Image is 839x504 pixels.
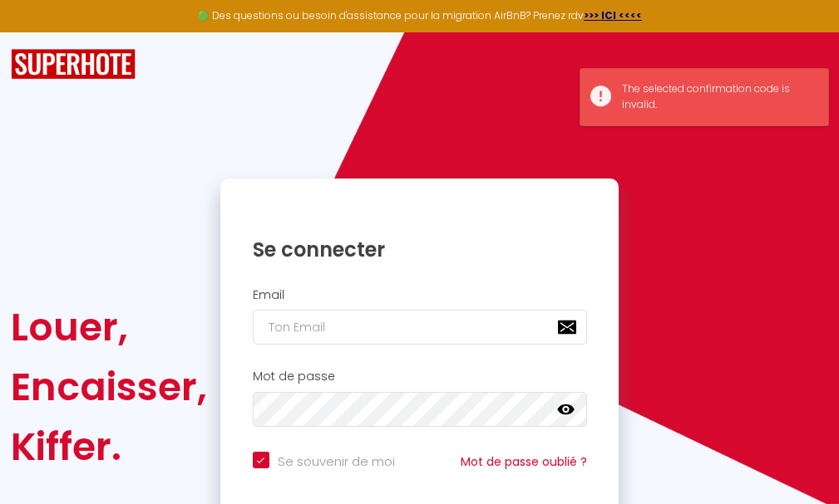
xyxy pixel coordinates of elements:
div: The selected confirmation code is invalid. [622,81,812,113]
h2: Mot de passe [253,369,587,384]
h2: Email [253,288,587,302]
a: >>> ICI <<<< [584,8,642,22]
input: Ton Email [253,310,587,345]
h1: Se connecter [253,237,587,262]
div: Louer, [11,297,207,357]
div: Kiffer. [11,417,207,477]
a: Mot de passe oublié ? [461,453,587,470]
div: Encaisser, [11,357,207,417]
img: SuperHote logo [11,49,136,80]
